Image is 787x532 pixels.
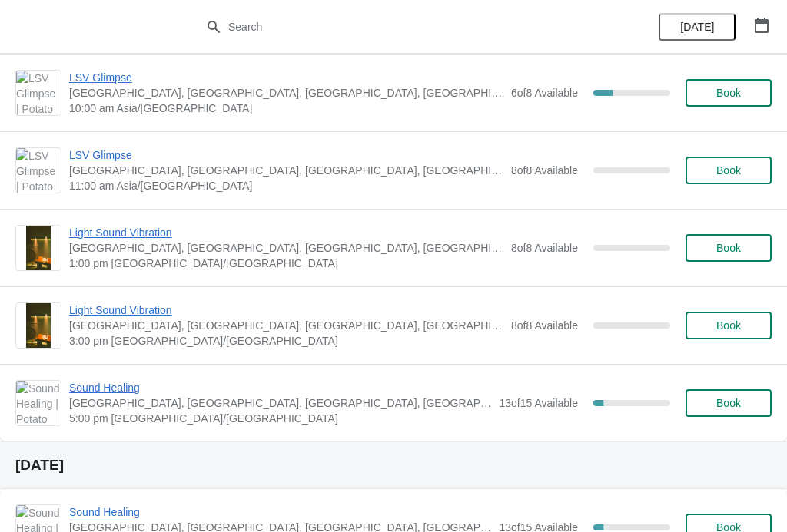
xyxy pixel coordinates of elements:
[69,101,503,116] span: 10:00 am Asia/[GEOGRAPHIC_DATA]
[69,178,503,193] span: 11:00 am Asia/[GEOGRAPHIC_DATA]
[69,333,503,349] span: 3:00 pm [GEOGRAPHIC_DATA]/[GEOGRAPHIC_DATA]
[499,397,578,409] span: 13 of 15 Available
[69,256,503,271] span: 1:00 pm [GEOGRAPHIC_DATA]/[GEOGRAPHIC_DATA]
[716,397,741,409] span: Book
[227,13,590,41] input: Search
[69,380,491,395] span: Sound Healing
[686,389,772,417] button: Book
[69,147,503,163] span: LSV Glimpse
[716,164,741,177] span: Book
[716,242,741,254] span: Book
[69,318,503,333] span: [GEOGRAPHIC_DATA], [GEOGRAPHIC_DATA], [GEOGRAPHIC_DATA], [GEOGRAPHIC_DATA], [GEOGRAPHIC_DATA]
[511,87,578,99] span: 6 of 8 Available
[511,164,578,177] span: 8 of 8 Available
[511,242,578,254] span: 8 of 8 Available
[69,70,503,85] span: LSV Glimpse
[26,226,51,270] img: Light Sound Vibration | Potato Head Suites & Studios, Jalan Petitenget, Seminyak, Badung Regency,...
[16,71,61,115] img: LSV Glimpse | Potato Head Suites & Studios, Jalan Petitenget, Seminyak, Badung Regency, Bali, Ind...
[69,302,503,318] span: Light Sound Vibration
[15,458,772,473] h2: [DATE]
[69,225,503,240] span: Light Sound Vibration
[69,163,503,178] span: [GEOGRAPHIC_DATA], [GEOGRAPHIC_DATA], [GEOGRAPHIC_DATA], [GEOGRAPHIC_DATA], [GEOGRAPHIC_DATA]
[511,319,578,332] span: 8 of 8 Available
[686,79,772,107] button: Book
[69,85,503,101] span: [GEOGRAPHIC_DATA], [GEOGRAPHIC_DATA], [GEOGRAPHIC_DATA], [GEOGRAPHIC_DATA], [GEOGRAPHIC_DATA]
[686,234,772,262] button: Book
[16,381,61,425] img: Sound Healing | Potato Head Suites & Studios, Jalan Petitenget, Seminyak, Badung Regency, Bali, I...
[716,87,741,99] span: Book
[686,157,772,184] button: Book
[69,504,491,520] span: Sound Healing
[69,395,491,411] span: [GEOGRAPHIC_DATA], [GEOGRAPHIC_DATA], [GEOGRAPHIC_DATA], [GEOGRAPHIC_DATA], [GEOGRAPHIC_DATA]
[716,319,741,332] span: Book
[69,411,491,426] span: 5:00 pm [GEOGRAPHIC_DATA]/[GEOGRAPHIC_DATA]
[16,148,61,193] img: LSV Glimpse | Potato Head Suites & Studios, Jalan Petitenget, Seminyak, Badung Regency, Bali, Ind...
[686,312,772,339] button: Book
[680,21,714,33] span: [DATE]
[69,240,503,256] span: [GEOGRAPHIC_DATA], [GEOGRAPHIC_DATA], [GEOGRAPHIC_DATA], [GEOGRAPHIC_DATA], [GEOGRAPHIC_DATA]
[26,303,51,348] img: Light Sound Vibration | Potato Head Suites & Studios, Jalan Petitenget, Seminyak, Badung Regency,...
[659,13,736,41] button: [DATE]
